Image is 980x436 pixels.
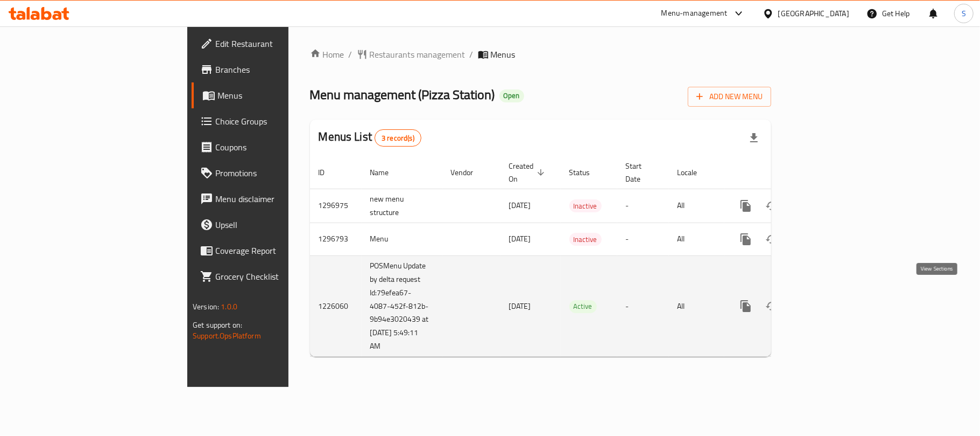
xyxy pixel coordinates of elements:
button: Change Status [759,293,785,319]
span: Locale [678,166,711,179]
div: Inactive [569,233,602,246]
span: Upsell [215,218,342,231]
span: Status [569,166,604,179]
a: Menus [192,82,351,108]
div: Total records count [375,129,421,147]
span: Grocery Checklist [215,270,342,283]
a: Grocery Checklist [192,264,351,289]
span: Edit Restaurant [215,37,342,50]
span: Menus [217,89,342,102]
td: Menu [362,223,442,255]
div: [GEOGRAPHIC_DATA] [778,8,849,19]
th: Actions [724,156,845,189]
span: Inactive [569,200,602,212]
a: Coupons [192,134,351,160]
td: POSMenu Update by delta request Id:79efea67-4087-452f-812b-9b94e3020439 at [DATE] 5:49:11 AM [362,255,442,357]
span: Menu disclaimer [215,192,342,205]
span: [DATE] [509,198,531,212]
span: Active [569,300,597,313]
nav: breadcrumb [310,48,771,61]
span: Version: [193,300,219,314]
a: Edit Restaurant [192,31,351,57]
span: 1.0.0 [221,300,237,314]
button: more [733,193,759,219]
span: Choice Groups [215,115,342,128]
span: S [962,8,966,19]
a: Support.OpsPlatform [193,329,261,343]
a: Restaurants management [357,48,466,61]
span: Vendor [451,166,488,179]
div: Open [499,89,524,102]
td: new menu structure [362,189,442,223]
td: - [617,255,669,357]
td: All [669,223,724,255]
span: [DATE] [509,232,531,246]
span: 3 record(s) [375,133,421,143]
li: / [470,48,474,61]
a: Branches [192,57,351,82]
span: Inactive [569,233,602,246]
button: more [733,226,759,252]
span: Menu management ( Pizza Station ) [310,82,495,107]
div: Inactive [569,199,602,212]
span: Promotions [215,167,342,179]
td: All [669,189,724,223]
button: more [733,293,759,319]
span: Menus [491,48,516,61]
h2: Menus List [319,129,421,147]
span: Get support on: [193,318,242,332]
span: Coupons [215,141,342,154]
a: Promotions [192,160,351,186]
span: Created On [509,160,548,185]
span: Start Date [626,160,656,185]
span: Open [499,91,524,100]
button: Change Status [759,226,785,252]
div: Menu-management [661,7,728,20]
button: Change Status [759,193,785,219]
button: Add New Menu [688,87,771,107]
td: - [617,189,669,223]
span: [DATE] [509,299,531,313]
span: Coverage Report [215,244,342,257]
span: ID [319,166,339,179]
div: Export file [741,125,767,151]
a: Choice Groups [192,108,351,134]
a: Upsell [192,212,351,238]
span: Restaurants management [370,48,466,61]
table: enhanced table [310,156,845,357]
td: - [617,223,669,255]
span: Branches [215,63,342,76]
td: All [669,255,724,357]
a: Menu disclaimer [192,186,351,212]
a: Coverage Report [192,238,351,264]
span: Name [370,166,403,179]
div: Active [569,300,597,313]
span: Add New Menu [696,90,763,103]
